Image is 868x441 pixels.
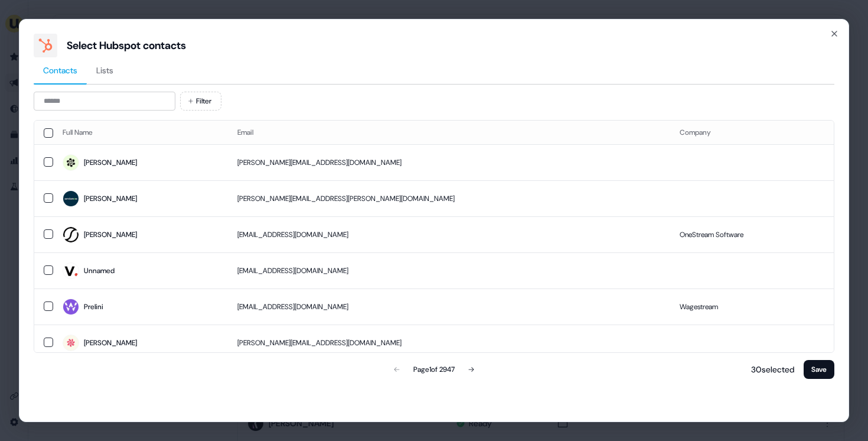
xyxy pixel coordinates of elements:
div: [PERSON_NAME] [84,337,137,349]
td: [PERSON_NAME][EMAIL_ADDRESS][DOMAIN_NAME] [228,325,670,361]
td: [EMAIL_ADDRESS][DOMAIN_NAME] [228,216,670,252]
td: [EMAIL_ADDRESS][DOMAIN_NAME] [228,288,670,325]
div: Unnamed [84,265,115,277]
td: [PERSON_NAME][EMAIL_ADDRESS][DOMAIN_NAME] [228,144,670,180]
td: OneStream Software [670,216,834,252]
span: Lists [96,64,113,76]
div: Prelini [84,301,103,313]
th: Full Name [53,121,228,144]
div: Select Hubspot contacts [67,38,186,53]
th: Email [228,121,670,144]
div: Page 1 of 2947 [413,364,455,375]
td: Wagestream [670,288,834,325]
td: [EMAIL_ADDRESS][DOMAIN_NAME] [228,252,670,288]
td: [PERSON_NAME][EMAIL_ADDRESS][PERSON_NAME][DOMAIN_NAME] [228,180,670,216]
th: Company [670,121,834,144]
span: Contacts [43,64,77,76]
button: Filter [180,92,221,111]
button: Save [804,360,834,379]
p: 30 selected [746,364,794,375]
div: [PERSON_NAME] [84,229,137,241]
div: [PERSON_NAME] [84,157,137,168]
div: [PERSON_NAME] [84,193,137,205]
